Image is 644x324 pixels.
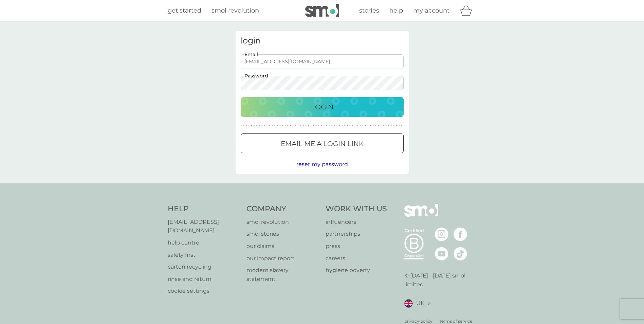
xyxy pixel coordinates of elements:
[386,124,387,127] p: ●
[211,6,259,16] a: smol revolution
[401,124,402,127] p: ●
[352,124,353,127] p: ●
[292,124,294,127] p: ●
[413,6,449,16] a: my account
[287,124,289,127] p: ●
[454,228,467,241] img: visit the smol Facebook page
[241,124,242,127] p: ●
[256,124,257,127] p: ●
[296,161,348,167] span: reset my password
[254,124,255,127] p: ●
[391,124,392,127] p: ●
[404,204,438,227] img: smol
[413,7,449,14] span: my account
[211,7,259,14] span: smol revolution
[380,124,382,127] p: ●
[383,124,384,127] p: ●
[339,124,340,127] p: ●
[274,124,276,127] p: ●
[321,124,322,127] p: ●
[168,251,240,259] p: safety first
[370,124,371,127] p: ●
[326,230,387,238] a: partnerships
[326,124,327,127] p: ●
[326,204,387,214] h4: Work With Us
[399,124,400,127] p: ●
[277,124,278,127] p: ●
[326,254,387,263] p: careers
[297,124,299,127] p: ●
[344,124,346,127] p: ●
[269,124,270,127] p: ●
[404,299,413,308] img: UK flag
[246,254,319,263] a: our impact report
[378,124,379,127] p: ●
[261,124,263,127] p: ●
[336,124,338,127] p: ●
[360,124,361,127] p: ●
[326,242,387,251] a: press
[305,4,339,17] img: smol
[313,124,314,127] p: ●
[393,124,394,127] p: ●
[241,97,404,117] button: Login
[388,124,389,127] p: ●
[396,124,397,127] p: ●
[303,124,304,127] p: ●
[246,230,319,238] a: smol stories
[290,124,291,127] p: ●
[324,124,325,127] p: ●
[241,36,404,46] h3: login
[311,102,333,112] p: Login
[359,6,379,16] a: stories
[246,204,319,214] h4: Company
[168,204,240,214] h4: Help
[435,247,448,260] img: visit the smol Youtube page
[295,124,296,127] p: ●
[310,124,312,127] p: ●
[342,124,343,127] p: ●
[316,124,317,127] p: ●
[246,124,247,127] p: ●
[168,287,240,295] a: cookie settings
[362,124,364,127] p: ●
[168,7,201,14] span: get started
[326,266,387,275] p: hygiene poverty
[241,133,404,153] button: Email me a login link
[365,124,366,127] p: ●
[168,218,240,235] a: [EMAIL_ADDRESS][DOMAIN_NAME]
[334,124,335,127] p: ●
[329,124,330,127] p: ●
[435,228,448,241] img: visit the smol Instagram page
[168,238,240,247] a: help centre
[331,124,332,127] p: ●
[354,124,356,127] p: ●
[248,124,250,127] p: ●
[305,124,307,127] p: ●
[326,218,387,227] a: influencers
[389,6,403,16] a: help
[416,299,424,308] span: UK
[246,242,319,251] a: our claims
[404,271,477,289] p: © [DATE] - [DATE] smol limited
[357,124,358,127] p: ●
[246,218,319,227] a: smol revolution
[251,124,252,127] p: ●
[367,124,369,127] p: ●
[282,124,283,127] p: ●
[168,263,240,271] a: carton recycling
[375,124,376,127] p: ●
[284,124,286,127] p: ●
[389,7,403,14] span: help
[243,124,244,127] p: ●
